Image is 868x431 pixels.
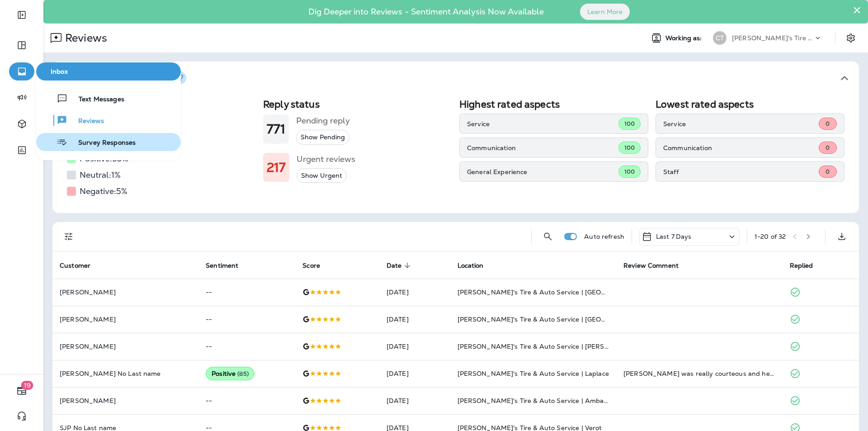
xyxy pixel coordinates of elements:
span: ( 85 ) [237,370,249,378]
p: [PERSON_NAME] [60,343,191,350]
p: Service [663,120,819,128]
p: Staff [663,168,819,175]
span: Location [458,262,484,270]
span: Text Messages [68,95,124,104]
div: Guy was really courteous and helpful! We have been going to them for years and always get great s... [623,369,775,378]
button: Survey Responses [36,133,181,151]
span: Review Comment [623,262,679,270]
p: Dig Deeper into Reviews - Sentiment Analysis Now Available [282,10,570,13]
span: Survey Responses [67,139,136,147]
button: Inbox [36,62,181,81]
button: Settings [843,30,859,46]
span: Working as: [665,34,704,42]
span: Date [387,262,402,270]
button: Search Reviews [539,227,557,246]
span: 0 [826,120,830,128]
span: Inbox [40,68,177,76]
h1: 771 [267,122,285,137]
p: [PERSON_NAME]'s Tire & Auto [732,34,813,42]
h1: 217 [267,160,286,175]
h5: Urgent reviews [297,152,355,166]
span: 0 [826,144,830,152]
span: 100 [624,120,635,128]
button: Text Messages [36,90,181,108]
div: Positive [206,367,255,380]
span: 0 [826,168,830,175]
p: [PERSON_NAME] [60,289,191,296]
div: 1 - 20 of 32 [755,233,786,240]
td: -- [198,333,295,360]
button: Export as CSV [833,227,851,246]
button: Reviews [36,111,181,129]
h5: Pending reply [296,114,350,128]
td: [DATE] [379,387,450,414]
p: Reviews [61,31,107,45]
p: [PERSON_NAME] [60,316,191,323]
p: Auto refresh [584,233,624,240]
h2: Reply status [263,99,452,110]
span: Customer [60,262,90,270]
span: 100 [624,168,635,175]
span: Replied [790,262,813,270]
span: Sentiment [206,262,238,270]
td: -- [198,306,295,333]
td: -- [198,387,295,414]
h2: Lowest rated aspects [656,99,844,110]
button: Show Pending [296,130,349,145]
span: [PERSON_NAME]'s Tire & Auto Service | Laplace [458,369,609,378]
span: 19 [21,381,33,390]
td: [DATE] [379,333,450,360]
span: [PERSON_NAME]'s Tire & Auto Service | [GEOGRAPHIC_DATA] [458,315,656,323]
h5: Negative: 5 % [80,184,127,199]
td: -- [198,279,295,306]
button: Filters [60,227,78,246]
td: [DATE] [379,306,450,333]
p: General Experience [467,168,618,175]
td: [DATE] [379,360,450,387]
button: Learn More [580,4,630,20]
span: Score [302,262,320,270]
p: Communication [663,144,819,152]
h2: Highest rated aspects [459,99,648,110]
button: Close [853,3,861,17]
span: [PERSON_NAME]'s Tire & Auto Service | [PERSON_NAME] [458,342,641,350]
p: Communication [467,144,618,152]
span: [PERSON_NAME]'s Tire & Auto Service | [GEOGRAPHIC_DATA] [458,288,656,296]
p: [PERSON_NAME] [60,397,191,404]
h5: Neutral: 1 % [80,168,121,182]
div: CT [713,31,726,45]
span: 100 [624,144,635,152]
td: [DATE] [379,279,450,306]
p: Service [467,120,618,128]
button: Expand Sidebar [9,6,34,24]
span: [PERSON_NAME]'s Tire & Auto Service | Ambassador [458,397,625,405]
p: [PERSON_NAME] No Last name [60,370,191,377]
button: Show Urgent [297,168,347,183]
span: Reviews [67,117,104,126]
p: Last 7 Days [656,233,692,240]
